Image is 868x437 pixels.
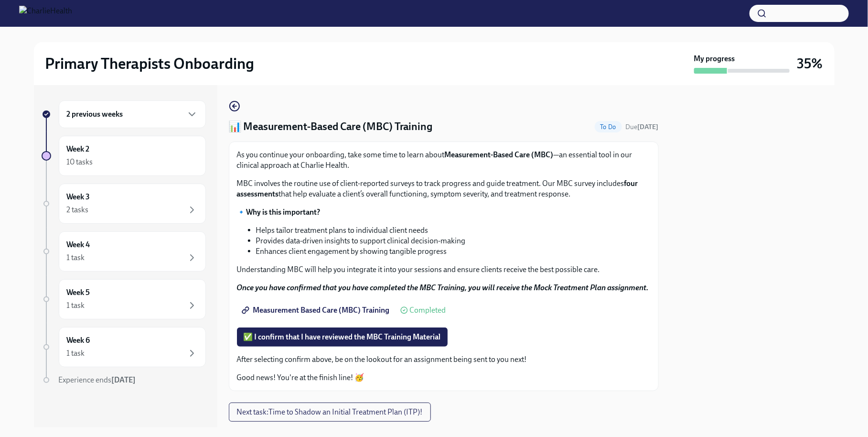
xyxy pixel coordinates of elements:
span: To Do [595,123,622,131]
p: MBC involves the routine use of client-reported surveys to track progress and guide treatment. Ou... [237,178,651,199]
span: Experience ends [59,375,136,384]
strong: Why is this important? [246,208,321,217]
li: Helps tailor treatment plans to individual client needs [256,225,651,236]
div: 1 task [67,300,85,311]
h3: 35% [797,55,823,72]
strong: Measurement-Based Care (MBC) [445,150,554,159]
div: 2 previous weeks [59,100,206,128]
h6: Week 5 [67,287,90,298]
h6: Week 6 [67,335,90,346]
div: 2 tasks [67,205,89,215]
li: Enhances client engagement by showing tangible progress [256,246,651,257]
span: August 13th, 2025 10:00 [626,122,659,131]
span: ✅ I confirm that I have reviewed the MBC Training Material [244,332,441,342]
a: Week 41 task [42,231,206,272]
a: Week 51 task [42,279,206,319]
div: 1 task [67,348,85,359]
span: Measurement Based Care (MBC) Training [244,306,390,315]
button: Next task:Time to Shadow an Initial Treatment Plan (ITP)! [229,403,431,422]
p: After selecting confirm above, be on the lookout for an assignment being sent to you next! [237,354,651,365]
h6: Week 4 [67,240,90,250]
a: Week 32 tasks [42,184,206,224]
p: As you continue your onboarding, take some time to learn about —an essential tool in our clinical... [237,150,651,171]
strong: [DATE] [638,123,659,131]
strong: Once you have confirmed that you have completed the MBC Training, you will receive the Mock Treat... [237,283,649,292]
h2: Primary Therapists Onboarding [45,54,255,73]
a: Week 210 tasks [42,136,206,176]
a: Week 61 task [42,327,206,367]
button: ✅ I confirm that I have reviewed the MBC Training Material [237,328,448,347]
p: Good news! You're at the finish line! 🥳 [237,372,651,383]
p: Understanding MBC will help you integrate it into your sessions and ensure clients receive the be... [237,264,651,275]
h6: Week 3 [67,192,90,202]
span: Next task : Time to Shadow an Initial Treatment Plan (ITP)! [237,407,423,417]
strong: My progress [694,54,735,64]
h4: 📊 Measurement-Based Care (MBC) Training [229,120,433,134]
img: CharlieHealth [19,6,72,21]
h6: Week 2 [67,144,90,154]
h6: 2 previous weeks [67,109,123,120]
p: 🔹 [237,207,651,218]
strong: [DATE] [112,375,136,384]
li: Provides data-driven insights to support clinical decision-making [256,236,651,246]
span: Due [626,123,659,131]
span: Completed [410,306,446,314]
div: 10 tasks [67,157,93,167]
a: Measurement Based Care (MBC) Training [237,301,396,320]
div: 1 task [67,252,85,263]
